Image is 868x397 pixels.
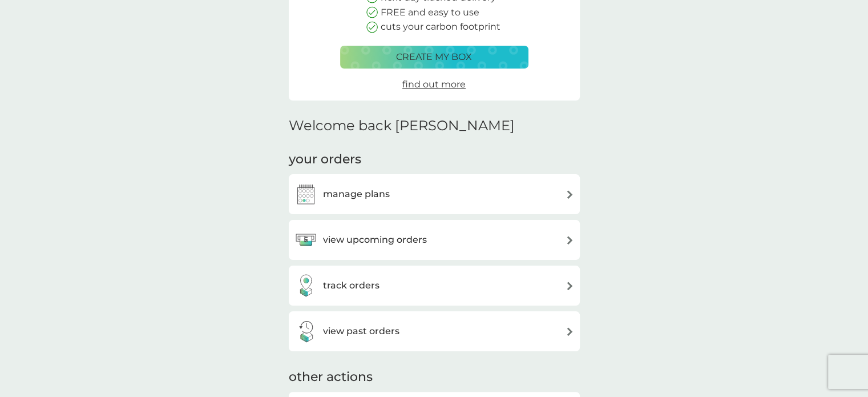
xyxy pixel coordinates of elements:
button: create my box [340,46,528,69]
p: cuts your carbon footprint [381,19,500,34]
span: find out more [402,79,466,90]
a: find out more [402,77,466,92]
h3: view upcoming orders [323,232,427,247]
img: arrow right [566,282,574,290]
img: arrow right [566,190,574,199]
img: arrow right [566,236,574,244]
h3: other actions [289,368,373,386]
h3: view past orders [323,324,399,339]
h3: manage plans [323,187,390,202]
h2: Welcome back [PERSON_NAME] [289,118,515,134]
h3: track orders [323,278,380,293]
img: arrow right [566,327,574,336]
h3: your orders [289,151,361,169]
p: FREE and easy to use [381,5,479,20]
p: create my box [396,50,472,65]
